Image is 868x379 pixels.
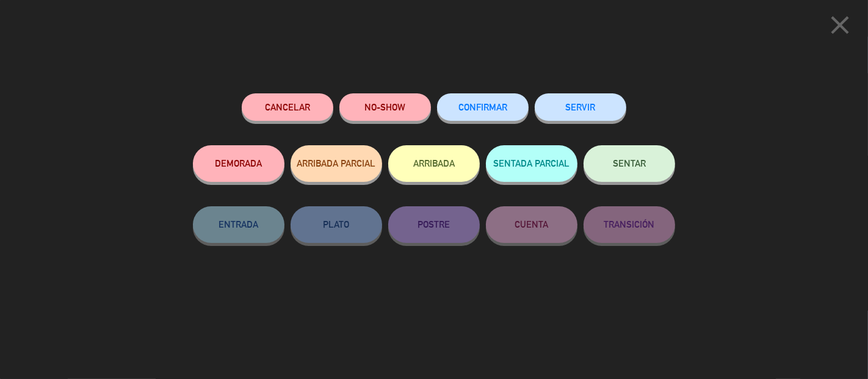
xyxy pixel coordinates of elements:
[486,206,577,243] button: CUENTA
[193,206,284,243] button: ENTRADA
[291,206,382,243] button: PLATO
[339,93,431,121] button: NO-SHOW
[297,158,376,168] span: ARRIBADA PARCIAL
[437,93,529,121] button: CONFIRMAR
[242,93,333,121] button: Cancelar
[193,145,284,182] button: DEMORADA
[486,145,577,182] button: SENTADA PARCIAL
[825,10,855,40] i: close
[388,145,480,182] button: ARRIBADA
[821,9,859,45] button: close
[291,145,382,182] button: ARRIBADA PARCIAL
[458,102,507,112] span: CONFIRMAR
[584,145,675,182] button: SENTAR
[584,206,675,243] button: TRANSICIÓN
[535,93,626,121] button: SERVIR
[613,158,646,168] span: SENTAR
[388,206,480,243] button: POSTRE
